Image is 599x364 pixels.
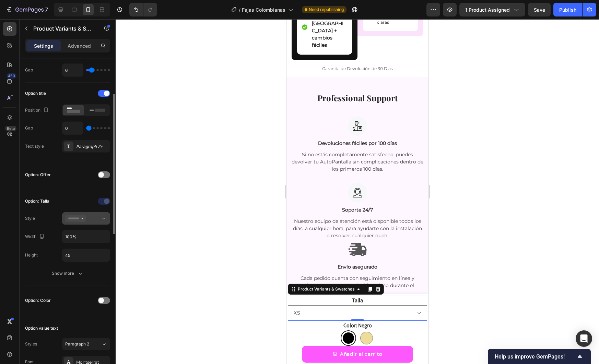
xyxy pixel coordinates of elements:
[62,64,83,76] input: Auto
[5,198,137,220] p: Nuestro equipo de atención está disponible todos los días, a cualquier hora, para ayudarte con la...
[25,90,46,96] div: Option title
[68,42,91,49] p: Advanced
[34,42,53,49] p: Settings
[25,297,51,304] div: Option: Color
[62,230,110,243] input: Auto
[25,198,49,204] div: Option: Talla
[31,73,111,84] strong: Professional Support
[61,221,81,240] img: gempages_579918008072274932-3c259495-9cb7-43be-9830-04b1fe342c2d.svg
[62,338,110,350] button: Paragraph 2
[495,352,584,361] button: Show survey - Help us improve GemPages!
[25,215,35,221] div: Style
[459,3,525,16] button: 1 product assigned
[76,144,108,150] div: Paragraph 2*
[129,3,157,16] div: Undo/Redo
[25,325,58,331] div: Option value text
[465,6,510,13] span: 1 product assigned
[528,3,551,16] button: Save
[51,244,91,251] strong: Envío asegurado
[25,252,38,258] div: Height
[495,353,576,360] span: Help us improve GemPages!
[309,7,344,13] span: Need republishing
[25,232,46,241] div: Width
[534,7,545,13] span: Save
[576,330,592,347] div: Open Intercom Messenger
[5,132,137,153] p: Si no estás completamente satisfecho, puedes devolver tu AutoPantalla sin complicaciones dentro d...
[5,126,16,131] div: Beta
[25,341,37,347] div: Styles
[65,341,89,347] span: Paragraph 2
[56,187,86,194] strong: Soporte 24/7
[242,6,285,13] span: Fajas Colombianas
[7,73,16,79] div: 450
[45,5,48,14] p: 7
[62,122,83,134] input: Auto
[33,24,92,33] p: Product Variants & Swatches
[3,3,51,16] button: 7
[239,6,240,13] span: /
[25,143,44,149] div: Text style
[25,172,51,178] div: Option: Offer
[5,255,137,277] p: Cada pedido cuenta con seguimiento en línea y cobertura en caso de pérdida o daño durante el tran...
[5,121,137,128] p: Devoluciones fáciles por 100 días
[6,46,136,53] p: Garantía de Devolución de 30 Días
[62,249,110,261] input: Auto
[286,19,428,364] iframe: Design area
[25,267,110,280] button: Show more
[559,6,576,13] div: Publish
[553,3,582,16] button: Publish
[25,125,33,131] div: Gap
[25,106,50,115] div: Position
[52,270,84,277] div: Show more
[25,67,33,73] div: Gap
